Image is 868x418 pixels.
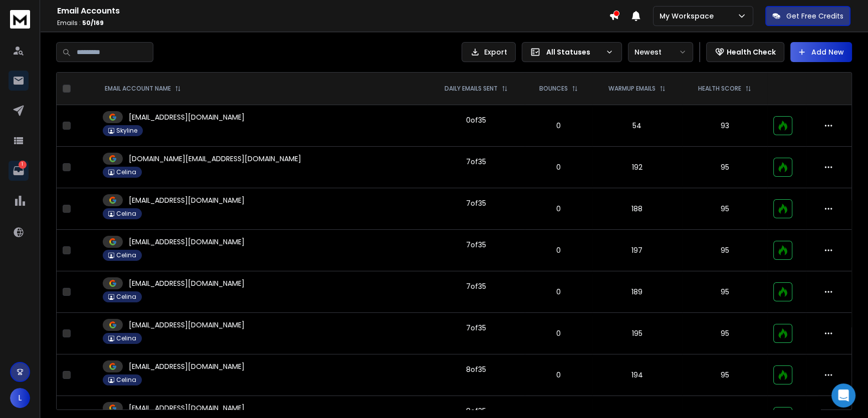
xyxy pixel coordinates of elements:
[129,403,245,413] p: [EMAIL_ADDRESS][DOMAIN_NAME]
[105,85,181,93] div: EMAIL ACCOUNT NAME
[546,47,601,57] p: All Statuses
[116,210,136,218] p: Celina
[831,383,855,407] div: Open Intercom Messenger
[82,19,104,27] span: 50 / 169
[660,11,718,21] p: My Workspace
[129,237,245,247] p: [EMAIL_ADDRESS][DOMAIN_NAME]
[466,281,486,291] div: 7 of 35
[531,204,586,214] p: 0
[129,361,245,371] p: [EMAIL_ADDRESS][DOMAIN_NAME]
[531,328,586,338] p: 0
[592,354,682,396] td: 194
[682,271,767,313] td: 95
[765,6,850,26] button: Get Free Credits
[466,323,486,333] div: 7 of 35
[10,10,30,29] img: logo
[466,115,486,125] div: 0 of 35
[592,271,682,313] td: 189
[592,313,682,354] td: 195
[466,406,486,416] div: 8 of 35
[445,85,498,93] p: DAILY EMAILS SENT
[592,230,682,271] td: 197
[531,370,586,380] p: 0
[608,85,656,93] p: WARMUP EMAILS
[682,105,767,147] td: 93
[592,147,682,188] td: 192
[682,230,767,271] td: 95
[466,198,486,208] div: 7 of 35
[129,195,245,205] p: [EMAIL_ADDRESS][DOMAIN_NAME]
[531,121,586,131] p: 0
[682,147,767,188] td: 95
[592,188,682,230] td: 188
[116,293,136,301] p: Celina
[682,188,767,230] td: 95
[466,240,486,250] div: 7 of 35
[129,154,301,164] p: [DOMAIN_NAME][EMAIL_ADDRESS][DOMAIN_NAME]
[531,245,586,255] p: 0
[116,334,136,342] p: Celina
[682,313,767,354] td: 95
[10,388,30,408] button: L
[628,42,693,62] button: Newest
[129,112,245,122] p: [EMAIL_ADDRESS][DOMAIN_NAME]
[129,278,245,288] p: [EMAIL_ADDRESS][DOMAIN_NAME]
[727,47,776,57] p: Health Check
[466,157,486,167] div: 7 of 35
[57,19,609,27] p: Emails :
[698,85,741,93] p: HEALTH SCORE
[706,42,784,62] button: Health Check
[129,320,245,330] p: [EMAIL_ADDRESS][DOMAIN_NAME]
[466,364,486,374] div: 8 of 35
[9,161,29,181] a: 1
[116,376,136,384] p: Celina
[592,105,682,147] td: 54
[790,42,852,62] button: Add New
[19,161,27,169] p: 1
[539,85,568,93] p: BOUNCES
[531,287,586,297] p: 0
[786,11,843,21] p: Get Free Credits
[116,168,136,176] p: Celina
[57,5,609,17] h1: Email Accounts
[682,354,767,396] td: 95
[531,162,586,172] p: 0
[116,251,136,259] p: Celina
[462,42,516,62] button: Export
[116,127,137,135] p: Skyline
